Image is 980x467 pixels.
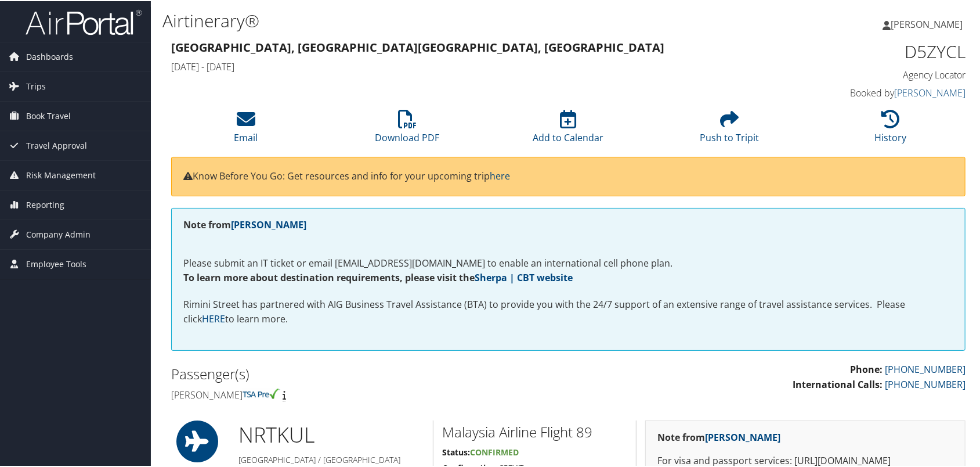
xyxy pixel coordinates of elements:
h1: D5ZYCL [780,38,965,63]
p: Please submit an IT ticket or email [EMAIL_ADDRESS][DOMAIN_NAME] to enable an international cell ... [183,240,953,285]
a: Sherpa | CBT website [475,270,573,283]
strong: Note from [657,430,780,443]
h4: [DATE] - [DATE] [171,59,762,72]
h4: Booked by [780,85,965,98]
span: Employee Tools [26,249,86,278]
a: [PHONE_NUMBER] [885,377,965,390]
a: Download PDF [375,115,439,143]
h4: Agency Locator [780,67,965,80]
span: Company Admin [26,219,91,248]
a: [PERSON_NAME] [231,217,306,230]
h2: Malaysia Airline Flight 89 [442,421,627,441]
p: Know Before You Go: Get resources and info for your upcoming trip [183,168,953,183]
a: HERE [202,311,225,324]
p: Rimini Street has partnered with AIG Business Travel Assistance (BTA) to provide you with the 24/... [183,296,953,326]
span: Book Travel [26,100,71,130]
span: Risk Management [26,160,96,189]
h5: [GEOGRAPHIC_DATA] / [GEOGRAPHIC_DATA] [239,453,425,465]
span: Confirmed [470,446,519,457]
a: [PERSON_NAME] [894,85,965,98]
strong: To learn more about destination requirements, please visit the [183,270,573,283]
span: Reporting [26,189,64,218]
img: airportal-logo.png [26,8,142,35]
img: tsa-precheck.png [243,387,280,398]
span: Dashboards [26,41,73,70]
a: Add to Calendar [533,115,603,143]
strong: Note from [183,217,306,230]
a: Email [234,115,258,143]
h2: Passenger(s) [171,363,560,383]
a: Push to Tripit [700,115,759,143]
h1: NRT KUL [239,419,425,448]
a: [PERSON_NAME] [883,6,974,41]
strong: [GEOGRAPHIC_DATA], [GEOGRAPHIC_DATA] [GEOGRAPHIC_DATA], [GEOGRAPHIC_DATA] [171,38,664,54]
h4: [PERSON_NAME] [171,387,560,400]
span: Travel Approval [26,130,87,159]
span: Trips [26,71,46,100]
span: [PERSON_NAME] [891,17,963,30]
a: [PERSON_NAME] [705,430,780,443]
strong: International Calls: [793,377,883,390]
strong: Phone: [850,362,883,375]
a: here [490,168,510,181]
strong: Status: [442,446,470,457]
a: History [875,115,907,143]
h1: Airtinerary® [162,8,704,32]
a: [PHONE_NUMBER] [885,362,965,375]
